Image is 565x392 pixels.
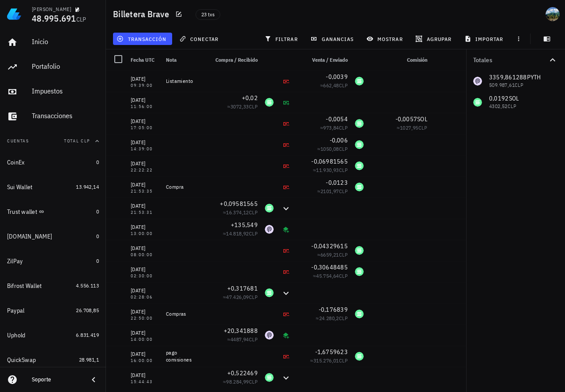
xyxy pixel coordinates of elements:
[4,131,102,152] button: CuentasTotal CLP
[131,329,159,337] div: [DATE]
[395,115,418,123] span: -0,0057
[131,253,159,257] div: 08:00:00
[7,159,25,166] div: CoinEx
[313,357,339,364] span: 315.276,01
[326,73,348,81] span: -0,0039
[4,226,102,247] a: [DOMAIN_NAME] 0
[339,124,348,131] span: CLP
[176,33,224,45] button: conectar
[355,352,364,361] div: SOL-icon
[4,176,102,198] a: Sui Wallet 13.942,14
[355,310,364,318] div: SOL-icon
[320,124,348,131] span: ≈
[339,315,348,321] span: CLP
[7,356,36,364] div: QuickSwap
[181,35,218,42] span: conectar
[4,152,102,173] a: CoinEx 0
[339,167,348,173] span: CLP
[249,230,258,237] span: CLP
[76,282,99,289] span: 4.556.113
[131,189,159,194] div: 21:53:35
[223,294,258,300] span: ≈
[96,159,99,165] span: 0
[330,136,348,144] span: -0,006
[339,82,348,89] span: CLP
[131,371,159,380] div: [DATE]
[323,82,339,89] span: 662,48
[355,77,364,86] div: SOL-icon
[131,96,159,105] div: [DATE]
[231,221,258,229] span: +135,549
[96,233,99,239] span: 0
[312,56,348,63] span: Venta / Enviado
[76,307,99,314] span: 26.708,85
[4,81,102,102] a: Impuestos
[363,33,408,45] button: mostrar
[265,204,274,213] div: SOL-icon
[131,180,159,189] div: [DATE]
[7,7,21,21] img: LedgiFi
[7,307,25,314] div: Paypal
[460,33,509,45] button: importar
[131,380,159,384] div: 15:44:43
[265,98,274,107] div: SOL-icon
[113,7,173,21] h1: Billetera Brave
[261,33,303,45] button: filtrar
[131,223,159,231] div: [DATE]
[131,265,159,274] div: [DATE]
[317,251,348,258] span: ≈
[166,310,201,317] div: Compras
[320,251,339,258] span: 6659,21
[64,138,90,144] span: Total CLP
[407,56,427,63] span: Comisión
[131,295,159,299] div: 02:28:06
[355,119,364,128] div: SOL-icon
[131,350,159,358] div: [DATE]
[223,378,258,385] span: ≈
[316,315,348,321] span: ≈
[368,35,403,42] span: mostrar
[7,258,23,265] div: ZilPay
[265,288,274,297] div: SOL-icon
[113,33,172,45] button: transacción
[355,246,364,255] div: SOL-icon
[7,183,33,191] div: Sui Wallet
[339,357,348,364] span: CLP
[249,294,258,300] span: CLP
[76,332,99,338] span: 6.831.419
[166,78,201,85] div: Listamiento
[466,35,504,42] span: importar
[4,201,102,222] a: Trust wallet 0
[76,183,99,190] span: 13.942,14
[227,284,258,292] span: +0,317681
[546,7,560,21] div: avatar
[7,282,42,290] div: Bifrost Wallet
[323,124,339,131] span: 973,84
[317,146,348,152] span: ≈
[249,103,258,110] span: CLP
[367,49,431,71] div: Comisión
[4,32,102,53] a: Inicio
[326,115,348,123] span: -0,0054
[312,35,354,42] span: ganancias
[131,159,159,168] div: [DATE]
[7,233,52,240] div: [DOMAIN_NAME]
[79,356,99,363] span: 28.981,1
[313,273,348,279] span: ≈
[307,33,359,45] button: ganancias
[76,15,87,23] span: CLP
[326,179,348,187] span: -0,0123
[4,106,102,127] a: Transacciones
[242,94,258,102] span: +0,02
[265,331,274,340] div: PYTH-icon
[339,251,348,258] span: CLP
[397,124,427,131] span: ≈
[412,33,457,45] button: agrupar
[295,49,351,71] div: Venta / Enviado
[316,167,339,173] span: 11.930,93
[466,49,565,71] button: Totales
[7,332,26,339] div: Uphold
[32,12,76,24] span: 48.995.691
[32,87,99,95] div: Impuestos
[96,208,99,215] span: 0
